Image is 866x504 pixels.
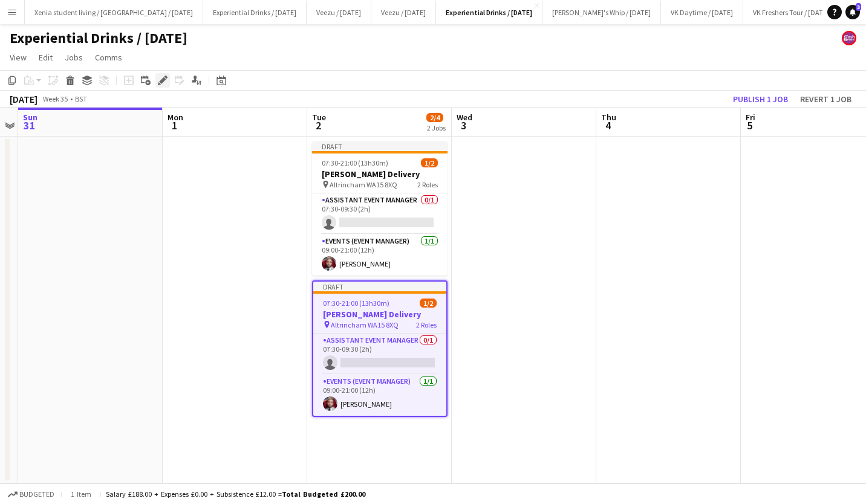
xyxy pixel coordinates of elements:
[331,320,399,329] span: Altrincham WA15 8XQ
[436,1,542,24] button: Experiential Drinks / [DATE]
[166,118,183,132] span: 1
[845,5,860,19] a: 3
[795,91,856,107] button: Revert 1 job
[106,489,365,499] div: Salary £188.00 + Expenses £0.00 + Subsistence £12.00 =
[371,1,436,24] button: Veezu / [DATE]
[417,180,438,189] span: 2 Roles
[426,113,443,122] span: 2/4
[65,52,83,63] span: Jobs
[10,52,27,63] span: View
[10,93,37,105] div: [DATE]
[416,320,437,329] span: 2 Roles
[744,118,755,132] span: 5
[420,299,437,308] span: 1/2
[6,488,56,501] button: Budgeted
[746,112,755,123] span: Fri
[25,1,203,24] button: Xenia student living / [GEOGRAPHIC_DATA] / [DATE]
[313,334,446,375] app-card-role: Assistant Event Manager0/107:30-09:30 (2h)
[90,50,127,65] a: Comms
[5,50,31,65] a: View
[743,1,839,24] button: VK Freshers Tour / [DATE]
[313,309,446,320] h3: [PERSON_NAME] Delivery
[19,490,54,499] span: Budgeted
[67,489,96,499] span: 1 item
[282,489,365,499] span: Total Budgeted £200.00
[457,112,472,123] span: Wed
[421,158,438,167] span: 1/2
[312,112,326,123] span: Tue
[856,3,861,11] span: 3
[34,50,57,65] a: Edit
[313,375,446,416] app-card-role: Events (Event Manager)1/109:00-21:00 (12h)[PERSON_NAME]
[39,52,53,63] span: Edit
[427,123,446,132] div: 2 Jobs
[312,193,448,234] app-card-role: Assistant Event Manager0/107:30-09:30 (2h)
[313,282,446,291] div: Draft
[75,94,87,103] div: BST
[312,169,448,179] h3: [PERSON_NAME] Delivery
[323,299,389,308] span: 07:30-21:00 (13h30m)
[330,180,397,189] span: Altrincham WA15 8XQ
[310,118,326,132] span: 2
[60,50,88,65] a: Jobs
[455,118,472,132] span: 3
[542,1,661,24] button: [PERSON_NAME]'s Whip / [DATE]
[322,158,388,167] span: 07:30-21:00 (13h30m)
[10,29,187,47] h1: Experiential Drinks / [DATE]
[307,1,371,24] button: Veezu / [DATE]
[95,52,122,63] span: Comms
[661,1,743,24] button: VK Daytime / [DATE]
[312,141,448,151] div: Draft
[728,91,793,107] button: Publish 1 job
[23,112,37,123] span: Sun
[40,94,70,103] span: Week 35
[601,112,616,123] span: Thu
[599,118,616,132] span: 4
[312,141,448,276] app-job-card: Draft07:30-21:00 (13h30m)1/2[PERSON_NAME] Delivery Altrincham WA15 8XQ2 RolesAssistant Event Mana...
[842,31,856,45] app-user-avatar: Gosh Promo UK
[312,234,448,276] app-card-role: Events (Event Manager)1/109:00-21:00 (12h)[PERSON_NAME]
[21,118,37,132] span: 31
[312,280,448,417] app-job-card: Draft07:30-21:00 (13h30m)1/2[PERSON_NAME] Delivery Altrincham WA15 8XQ2 RolesAssistant Event Mana...
[203,1,307,24] button: Experiential Drinks / [DATE]
[168,112,183,123] span: Mon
